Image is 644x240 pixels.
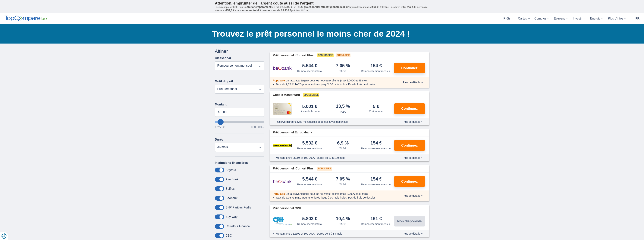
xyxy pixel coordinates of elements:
[339,110,346,114] div: TAEG
[226,187,235,190] label: Belfius
[317,167,332,171] span: Populaire
[276,156,392,160] li: Montant entre 2500€ et 100 000€ ; Durée de 12 à 120 mois
[251,126,264,129] span: 100.000 €
[571,13,588,24] a: Investir
[302,177,317,182] div: 5.544 €
[226,234,232,237] label: CBC
[215,121,264,123] a: wantToBorrow
[400,120,426,123] button: Plus de détails
[273,177,292,186] img: pret personnel Beobank
[336,177,350,182] div: 7,05 %
[403,81,423,84] span: Plus de détails
[215,48,264,54] div: Affiner
[633,13,642,24] a: fr
[336,63,350,68] div: 7,05 %
[394,63,425,73] button: Continuez
[242,9,291,12] span: montant total à rembourser de 15.438 €
[400,194,426,197] button: Plus de détails
[373,104,379,109] div: 5 €
[394,103,425,114] button: Continuez
[403,156,423,159] span: Plus de détails
[372,5,376,8] span: fixe
[339,222,346,226] div: TAEG
[297,69,322,73] div: Remboursement total
[339,69,346,73] div: TAEG
[403,5,413,8] span: 60 mois
[400,81,426,84] button: Plus de détails
[532,13,552,24] a: Comptes
[339,183,346,186] div: TAEG
[400,156,426,159] button: Plus de détails
[226,196,237,200] label: Beobank
[273,93,300,97] span: Cofidis Mastercard
[302,141,317,146] div: 5.532 €
[226,9,235,12] span: 257,3 €
[218,110,220,114] span: €
[273,192,285,195] span: Populaire
[270,192,395,196] div: :
[403,194,423,197] span: Plus de détails
[403,120,423,123] span: Plus de détails
[337,141,349,146] div: 6,9 %
[552,13,571,24] a: Épargne
[215,80,233,83] label: Motif du prêt
[5,16,47,22] img: TopCompare
[276,120,392,124] li: Réserve d'argent avec mensualités adaptées à vos dépenses
[247,5,271,8] span: prêt à tempérament
[400,232,426,235] button: Plus de détails
[273,206,301,211] span: Prêt personnel CPH
[286,79,369,82] span: Un taux avantageux pour les nouveaux clients (max 8.000€ et 48 mois)
[215,161,248,165] label: Institutions financières
[273,130,312,135] span: Prêt personnel Europabank
[276,196,392,199] li: Taux de 7,05 % TAEG pour une durée jusqu’à 30 mois inclus; Pas de frais de dossier
[273,53,314,58] span: Prêt personnel 'Confort Plus'
[300,109,320,113] div: Limite de la carte
[273,217,292,225] img: pret personnel CPH Banque
[212,28,429,40] h1: Trouvez le prêt personnel le moins cher de 2024 !
[394,176,425,187] button: Continuez
[401,144,418,147] span: Continuez
[370,216,382,221] div: 161 €
[215,56,231,60] label: Classer par
[282,5,293,8] span: 12.500 €
[361,222,391,226] div: Remboursement mensuel
[226,206,251,209] label: BNP Paribas Fortis
[273,103,292,115] img: pret personnel Cofidis CC
[276,232,392,235] li: Montant entre 1250€ et 100 000€ ; Durée de 6 à 84 mois
[403,232,423,235] span: Plus de détails
[516,13,532,24] a: Cartes
[317,53,334,57] span: Sponsorisé
[303,93,319,97] span: Sponsorisé
[297,183,322,186] div: Remboursement total
[226,215,237,219] label: Buy Way
[296,5,351,8] span: TAEG (Taux annuel effectif global) de 8,99%
[215,5,429,12] p: Exemple représentatif : Pour un tous but de , un (taux débiteur annuel de 8,99%) et une durée de ...
[339,147,346,150] div: TAEG
[276,82,392,86] li: Taux de 7,05 % TAEG pour une durée jusqu’à 30 mois inclus; Pas de frais de dossier
[336,53,350,57] span: Populaire
[215,138,223,141] label: Durée
[270,79,395,82] div: :
[226,178,238,181] label: Axa Bank
[370,63,382,68] div: 154 €
[394,216,425,226] button: Non disponible
[302,216,317,221] div: 5.803 €
[401,107,418,110] span: Continuez
[226,225,250,228] label: Carrefour Finance
[273,79,285,82] span: Populaire
[302,63,317,68] div: 5.544 €
[286,192,369,195] span: Un taux avantageux pour les nouveaux clients (max 8.000€ et 48 mois)
[397,220,422,223] span: Non disponible
[226,168,236,172] label: Argenta
[361,69,391,73] div: Remboursement mensuel
[361,147,391,150] div: Remboursement mensuel
[370,177,382,182] div: 154 €
[215,1,429,5] p: Attention, emprunter de l'argent coûte aussi de l'argent.
[401,66,418,70] span: Continuez
[336,104,350,109] div: 13,5 %
[336,216,350,221] div: 10,4 %
[401,180,418,183] span: Continuez
[215,103,264,106] label: Montant
[273,63,292,73] img: pret personnel Beobank
[297,222,322,226] div: Remboursement total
